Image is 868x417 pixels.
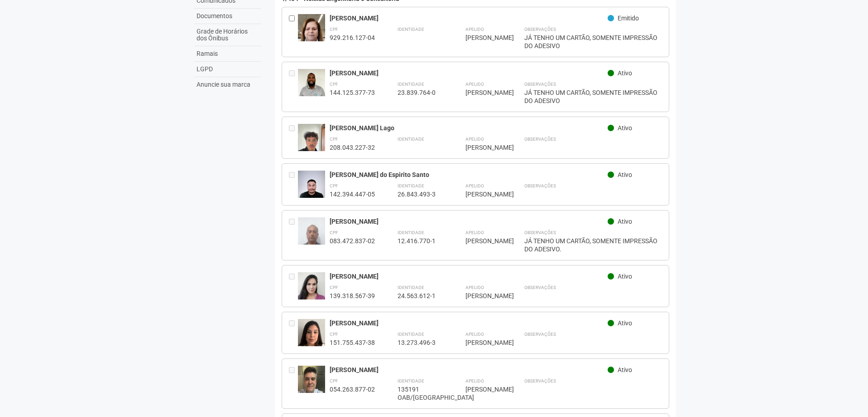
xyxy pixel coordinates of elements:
[465,82,484,87] strong: Apelido
[398,339,443,347] div: 13.273.496-3
[465,332,484,337] strong: Apelido
[398,27,424,32] strong: Identidade
[194,62,261,77] a: LGPD
[289,217,298,253] div: Entre em contato com a Aministração para solicitar o cancelamento ou 2a via
[330,319,608,327] div: [PERSON_NAME]
[465,34,502,42] div: [PERSON_NAME]
[298,69,325,105] img: user.jpg
[298,124,325,157] img: user.jpg
[330,237,375,245] div: 083.472.837-02
[618,319,632,327] span: Ativo
[524,82,556,87] strong: Observações
[524,332,556,337] strong: Observações
[465,385,502,393] div: [PERSON_NAME]
[298,217,325,275] img: user.jpg
[289,69,298,105] div: Entre em contato com a Aministração para solicitar o cancelamento ou 2a via
[398,230,424,235] strong: Identidade
[618,124,632,132] span: Ativo
[398,385,443,402] div: 135191 OAB/[GEOGRAPHIC_DATA]
[330,171,608,179] div: [PERSON_NAME] do Espirito Santo
[330,292,375,300] div: 139.318.567-39
[194,24,261,46] a: Grade de Horários dos Ônibus
[289,171,298,198] div: Entre em contato com a Aministração para solicitar o cancelamento ou 2a via
[398,190,443,198] div: 26.843.493-3
[289,272,298,300] div: Entre em contato com a Aministração para solicitar o cancelamento ou 2a via
[289,366,298,402] div: Entre em contato com a Aministração para solicitar o cancelamento ou 2a via
[465,27,484,32] strong: Apelido
[330,190,375,198] div: 142.394.447-05
[330,27,338,32] strong: CPF
[398,292,443,300] div: 24.563.612-1
[298,272,325,305] img: user.jpg
[330,183,338,188] strong: CPF
[398,378,424,383] strong: Identidade
[330,332,338,337] strong: CPF
[618,366,632,373] span: Ativo
[524,27,556,32] strong: Observações
[194,77,261,92] a: Anuncie sua marca
[465,285,484,290] strong: Apelido
[289,319,298,347] div: Entre em contato com a Aministração para solicitar o cancelamento ou 2a via
[330,378,338,383] strong: CPF
[330,124,608,132] div: [PERSON_NAME] Lago
[330,230,338,235] strong: CPF
[298,366,325,399] img: user.jpg
[465,339,502,347] div: [PERSON_NAME]
[330,339,375,347] div: 151.755.437-38
[398,237,443,245] div: 12.416.770-1
[618,171,632,178] span: Ativo
[330,285,338,290] strong: CPF
[524,285,556,290] strong: Observações
[298,319,325,367] img: user.jpg
[330,88,375,97] div: 144.125.377-73
[398,137,424,142] strong: Identidade
[330,14,608,22] div: [PERSON_NAME]
[618,218,632,225] span: Ativo
[524,34,662,50] div: JÁ TENHO UM CARTÃO, SOMENTE IMPRESSÃO DO ADESIVO
[465,143,502,152] div: [PERSON_NAME]
[398,82,424,87] strong: Identidade
[618,15,639,22] span: Emitido
[298,14,325,52] img: user.jpg
[465,183,484,188] strong: Apelido
[330,137,338,142] strong: CPF
[618,273,632,280] span: Ativo
[524,378,556,383] strong: Observações
[524,237,662,253] div: JÁ TENHO UM CARTÃO, SOMENTE IMPRESSÃO DO ADESIVO.
[465,88,502,97] div: [PERSON_NAME]
[330,366,608,374] div: [PERSON_NAME]
[465,292,502,300] div: [PERSON_NAME]
[194,9,261,24] a: Documentos
[618,69,632,77] span: Ativo
[465,237,502,245] div: [PERSON_NAME]
[330,143,375,152] div: 208.043.227-32
[398,88,443,97] div: 23.839.764-0
[524,230,556,235] strong: Observações
[298,171,325,208] img: user.jpg
[330,82,338,87] strong: CPF
[465,190,502,198] div: [PERSON_NAME]
[330,217,608,226] div: [PERSON_NAME]
[398,285,424,290] strong: Identidade
[289,124,298,152] div: Entre em contato com a Aministração para solicitar o cancelamento ou 2a via
[330,34,375,42] div: 929.216.127-04
[330,272,608,280] div: [PERSON_NAME]
[398,183,424,188] strong: Identidade
[465,137,484,142] strong: Apelido
[465,230,484,235] strong: Apelido
[524,137,556,142] strong: Observações
[524,88,662,105] div: JÁ TENHO UM CARTÃO, SOMENTE IMPRESSÃO DO ADESIVO
[330,69,608,77] div: [PERSON_NAME]
[194,46,261,62] a: Ramais
[330,385,375,393] div: 054.263.877-02
[398,332,424,337] strong: Identidade
[524,183,556,188] strong: Observações
[465,378,484,383] strong: Apelido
